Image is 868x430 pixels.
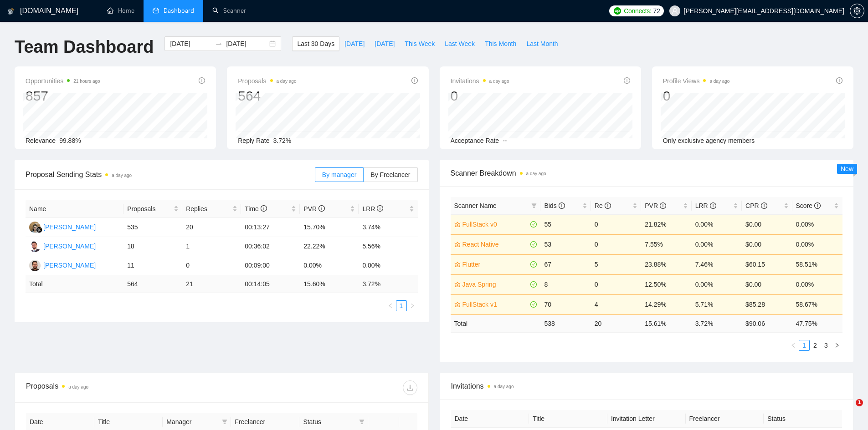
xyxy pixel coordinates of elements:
a: ES[PERSON_NAME] [29,223,96,230]
span: crown [454,221,461,228]
span: Opportunities [26,76,100,86]
h1: Team Dashboard [15,36,154,58]
time: a day ago [277,79,297,84]
td: 7.46% [692,254,742,274]
span: user [672,8,678,14]
button: [DATE] [339,36,370,51]
span: Connects: [624,6,651,16]
td: 47.75 % [792,314,842,332]
div: [PERSON_NAME] [43,260,96,270]
td: 8 [540,274,591,294]
td: 5.71% [692,294,742,314]
span: check-circle [530,281,537,288]
td: 15.70% [300,218,359,237]
span: info-circle [318,205,325,212]
td: 18 [123,237,182,256]
td: 15.60 % [300,275,359,293]
th: Replies [182,200,241,218]
button: left [385,300,396,311]
td: 55 [540,214,591,234]
div: 0 [451,87,509,105]
td: 14.29% [641,294,691,314]
span: [DATE] [344,39,365,49]
span: Invitations [451,76,509,86]
td: 00:09:00 [241,256,300,275]
td: $0.00 [742,234,792,254]
button: Last Month [521,36,563,51]
img: ES [29,222,41,233]
a: setting [850,7,864,15]
td: Total [451,314,541,332]
span: left [791,343,796,348]
td: 0.00% [692,234,742,254]
span: filter [531,203,537,208]
div: 0 [663,87,730,105]
td: 21.82% [641,214,691,234]
a: React Native [462,239,529,249]
button: [DATE] [370,36,400,51]
a: 3 [821,340,831,350]
td: 70 [540,294,591,314]
span: By manager [322,171,356,178]
span: info-circle [377,205,383,212]
span: check-circle [530,241,537,248]
td: $ 90.06 [742,314,792,332]
td: 0.00% [792,234,842,254]
td: 3.72 % [359,275,417,293]
td: 58.67% [792,294,842,314]
a: homeHome [107,7,134,15]
span: left [388,303,393,309]
span: PVR [303,205,325,212]
span: info-circle [605,202,611,209]
span: setting [850,7,864,15]
a: 1 [799,340,809,350]
span: Scanner Name [454,202,497,209]
time: a day ago [494,384,514,389]
span: filter [220,415,229,429]
td: 00:13:27 [241,218,300,237]
td: 23.88% [641,254,691,274]
a: FullStack v1 [462,299,529,309]
a: AA[PERSON_NAME] [29,261,96,268]
li: Previous Page [788,340,799,351]
div: [PERSON_NAME] [43,241,96,251]
li: Previous Page [385,300,396,311]
img: gigradar-bm.png [36,227,42,233]
span: filter [359,419,365,425]
span: info-circle [660,202,666,209]
span: info-circle [559,202,565,209]
span: -- [503,137,507,144]
td: 58.51% [792,254,842,274]
span: Scanner Breakdown [451,167,843,179]
span: filter [222,419,227,425]
button: download [403,380,417,395]
span: right [834,343,840,348]
td: $0.00 [742,274,792,294]
time: a day ago [489,79,509,84]
button: This Week [400,36,440,51]
span: Last Month [526,39,558,49]
td: $60.15 [742,254,792,274]
span: 1 [856,399,863,406]
time: a day ago [112,173,132,178]
time: 21 hours ago [73,79,100,84]
span: download [403,384,417,391]
span: [DATE] [375,39,395,49]
span: filter [357,415,366,429]
li: Next Page [832,340,842,351]
td: 12.50% [641,274,691,294]
td: 0 [591,274,641,294]
span: filter [529,199,539,212]
th: Title [529,410,607,428]
input: End date [226,39,267,49]
span: crown [454,241,461,248]
button: Last 30 Days [292,36,339,51]
a: Flutter [462,259,529,269]
span: New [841,165,853,172]
span: Proposals [238,76,296,86]
span: check-circle [530,261,537,268]
span: LRR [695,202,716,209]
a: FM[PERSON_NAME] [29,242,96,249]
div: 564 [238,87,296,105]
td: 0 [591,234,641,254]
